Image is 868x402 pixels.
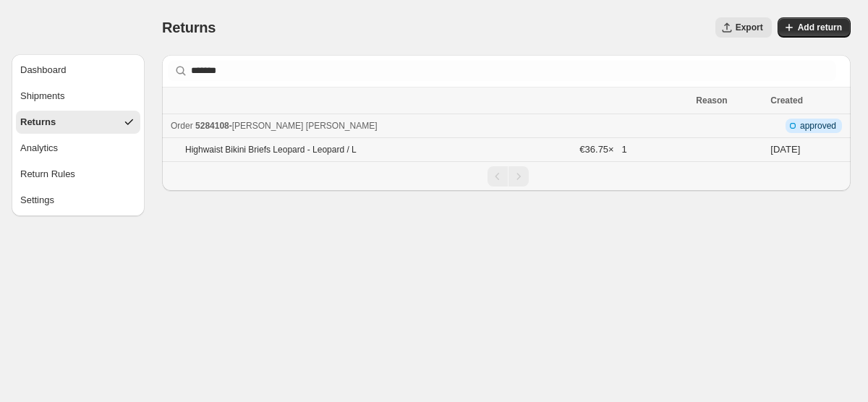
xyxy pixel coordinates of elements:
[715,17,772,38] button: Export
[195,121,229,131] span: 5284108
[770,95,803,106] span: Created
[20,63,67,77] div: Dashboard
[162,20,216,35] span: Returns
[232,121,378,131] span: [PERSON_NAME] [PERSON_NAME]
[770,144,800,155] time: Thursday, September 18, 2025 at 5:43:52 PM
[736,22,763,33] span: Export
[798,22,842,33] span: Add return
[20,89,64,103] div: Shipments
[16,59,140,82] button: Dashboard
[20,141,58,155] div: Analytics
[778,17,851,38] button: Add return
[16,111,140,134] button: Returns
[185,144,357,155] p: Highwaist Bikini Briefs Leopard - Leopard / L
[20,115,56,129] div: Returns
[16,137,140,160] button: Analytics
[20,193,54,208] div: Settings
[20,167,75,181] div: Return Rules
[696,95,727,106] span: Reason
[171,119,687,133] div: -
[579,142,687,157] span: €36.75 × 1
[171,121,193,131] span: Order
[800,120,836,132] span: approved
[16,163,140,186] button: Return Rules
[162,161,851,191] nav: Pagination
[16,85,140,108] button: Shipments
[16,189,140,212] button: Settings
